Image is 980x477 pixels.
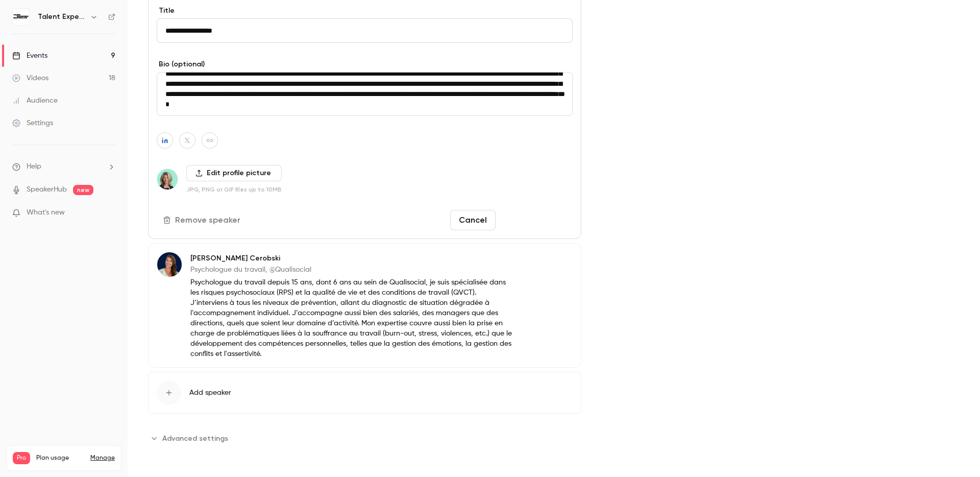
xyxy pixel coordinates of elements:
[190,265,515,275] p: Psychologue du travail, @Qualisocial
[157,6,573,16] label: Title
[148,430,234,446] button: Advanced settings
[186,185,282,194] p: JPG, PNG or GIF files up to 10MB
[190,253,515,264] p: [PERSON_NAME] Cerobski
[190,277,515,359] p: Psychologue du travail depuis 15 ans, dont 6 ans au sein de Qualisocial, je suis spécialisée dans...
[157,59,573,69] label: Bio (optional)
[27,161,41,172] span: Help
[12,161,115,172] li: help-dropdown-opener
[12,118,53,128] div: Settings
[157,252,182,277] img: Cécile Cerobski
[148,430,581,446] section: Advanced settings
[450,210,496,230] button: Cancel
[103,208,115,218] iframe: Noticeable Trigger
[36,454,84,462] span: Plan usage
[27,184,67,195] a: SpeakerHub
[12,73,48,83] div: Videos
[500,210,573,230] button: Save changes
[13,452,30,464] span: Pro
[73,185,93,195] span: new
[38,12,86,22] h6: Talent Experience Masterclass
[90,454,115,462] a: Manage
[27,207,65,218] span: What's new
[189,388,231,398] span: Add speaker
[157,210,249,230] button: Remove speaker
[12,51,47,61] div: Events
[13,9,29,25] img: Talent Experience Masterclass
[148,372,581,414] button: Add speaker
[162,433,228,444] span: Advanced settings
[186,165,282,181] label: Edit profile picture
[148,243,581,368] div: Cécile Cerobski[PERSON_NAME] CerobskiPsychologue du travail, @QualisocialPsychologue du travail d...
[157,169,178,189] img: Hélène Parent
[12,96,58,106] div: Audience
